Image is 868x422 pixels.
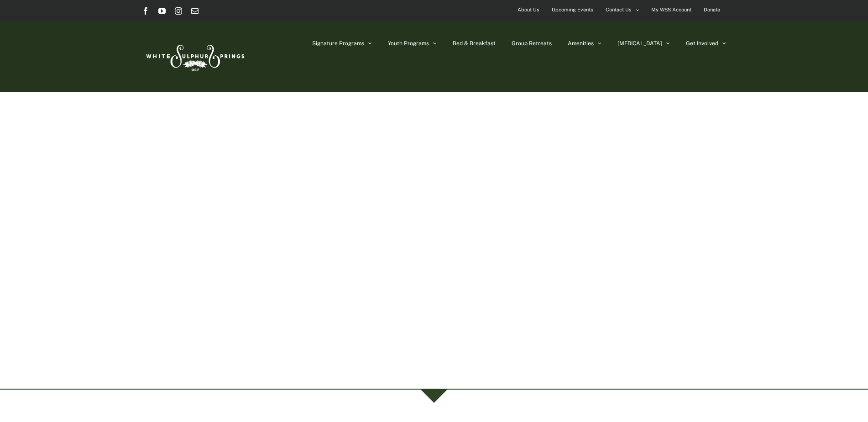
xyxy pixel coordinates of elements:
[568,21,601,66] a: Amenities
[191,7,199,15] a: Email
[312,21,372,66] a: Signature Programs
[617,41,662,46] span: [MEDICAL_DATA]
[453,21,496,66] a: Bed & Breakfast
[175,7,182,15] a: Instagram
[158,7,166,15] a: YouTube
[606,3,632,16] span: Contact Us
[617,21,670,66] a: [MEDICAL_DATA]
[651,3,691,16] span: My WSS Account
[512,21,552,66] a: Group Retreats
[388,41,429,46] span: Youth Programs
[686,41,718,46] span: Get Involved
[142,35,247,78] img: White Sulphur Springs Logo
[552,3,593,16] span: Upcoming Events
[512,41,552,46] span: Group Retreats
[568,41,594,46] span: Amenities
[518,3,539,16] span: About Us
[142,7,149,15] a: Facebook
[388,21,437,66] a: Youth Programs
[453,41,496,46] span: Bed & Breakfast
[704,3,720,16] span: Donate
[686,21,726,66] a: Get Involved
[312,21,726,66] nav: Main Menu
[312,41,364,46] span: Signature Programs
